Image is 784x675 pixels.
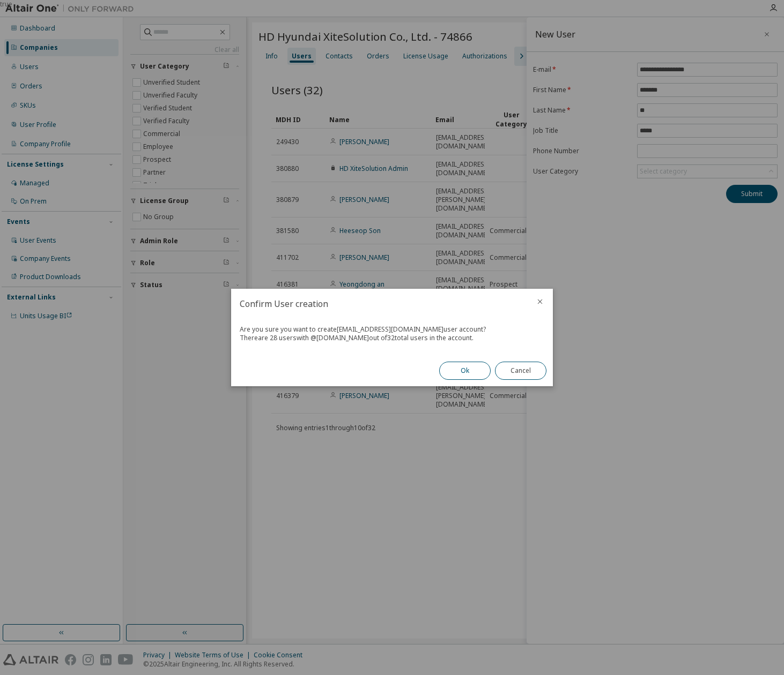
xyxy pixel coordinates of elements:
button: Ok [439,362,491,380]
div: Are you sure you want to create [EMAIL_ADDRESS][DOMAIN_NAME] user account? [240,325,544,334]
h2: Confirm User creation [231,289,527,319]
button: Cancel [495,362,546,380]
div: There are 28 users with @ [DOMAIN_NAME] out of 32 total users in the account. [240,334,544,342]
button: close [536,297,544,306]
